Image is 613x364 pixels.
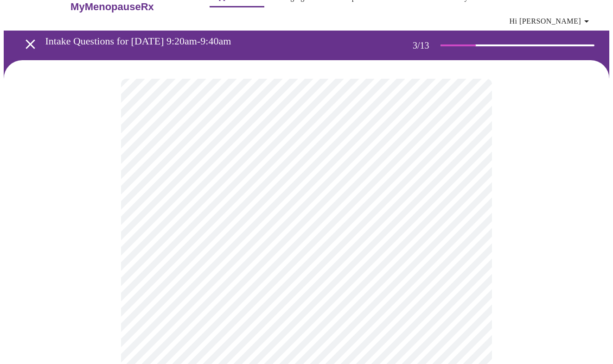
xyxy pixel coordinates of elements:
[510,15,592,28] span: Hi [PERSON_NAME]
[413,40,441,51] h3: 3 / 13
[17,31,44,58] button: open drawer
[70,1,154,13] h3: MyMenopauseRx
[506,12,596,31] button: Hi [PERSON_NAME]
[45,35,376,47] h3: Intake Questions for [DATE] 9:20am-9:40am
